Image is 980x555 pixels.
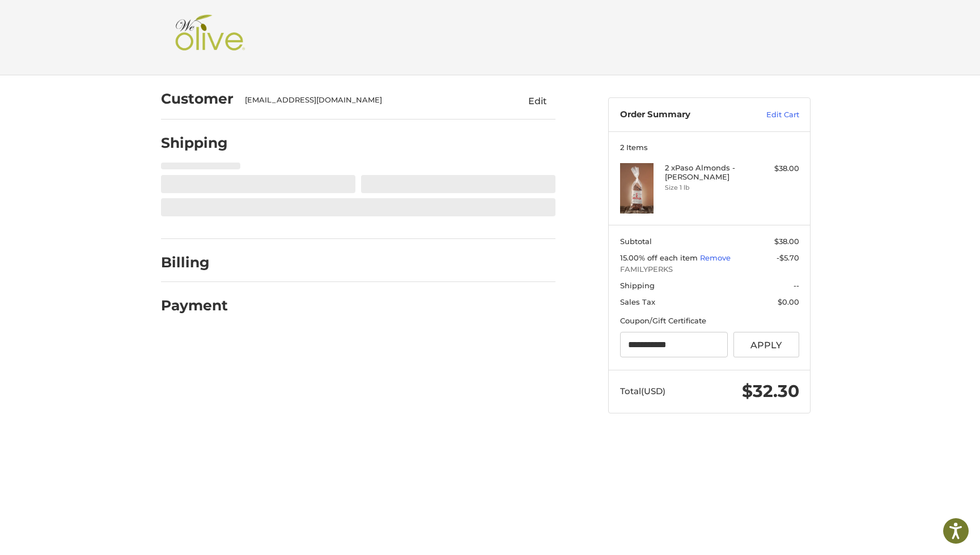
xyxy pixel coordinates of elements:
[733,332,799,357] button: Apply
[777,253,799,262] span: -$5.70
[620,297,655,306] span: Sales Tax
[519,92,555,110] button: Edit
[774,237,799,246] span: $38.00
[16,17,128,26] p: We're away right now. Please check back later!
[130,15,144,28] button: Open LiveChat chat widget
[665,183,752,193] li: Size 1 lb
[700,253,731,262] a: Remove
[161,254,227,271] h2: Billing
[665,163,752,182] h4: 2 x Paso Almonds - [PERSON_NAME]
[742,109,799,121] a: Edit Cart
[794,281,799,290] span: --
[620,109,742,121] h3: Order Summary
[161,134,228,152] h2: Shipping
[620,264,799,275] span: FAMILYPERKS
[620,143,799,152] h3: 2 Items
[620,386,665,396] span: Total (USD)
[161,297,228,314] h2: Payment
[778,297,799,306] span: $0.00
[161,90,234,108] h2: Customer
[754,163,799,174] div: $38.00
[245,95,498,106] div: [EMAIL_ADDRESS][DOMAIN_NAME]
[620,237,652,246] span: Subtotal
[620,332,728,357] input: Gift Certificate or Coupon Code
[172,15,248,60] img: Shop We Olive
[620,281,655,290] span: Shipping
[620,253,700,262] span: 15.00% off each item
[620,315,799,327] div: Coupon/Gift Certificate
[742,381,799,402] span: $32.30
